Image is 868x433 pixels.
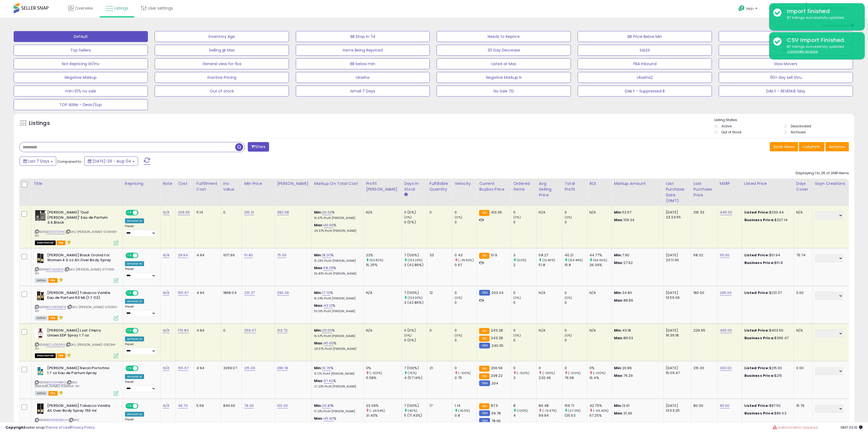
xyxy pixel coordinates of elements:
[56,240,66,245] span: FBA
[114,5,128,11] span: Listings
[46,305,66,309] a: B006RG5B78
[369,258,383,262] small: (50.82%)
[513,210,536,215] div: 0
[744,260,774,265] b: Business Price:
[825,142,849,151] button: Actions
[314,303,359,313] div: %
[693,210,713,215] div: 216.33
[244,365,255,371] a: 215.00
[93,158,131,164] span: [DATE]-29 - Aug-04
[125,181,158,187] div: Repricing
[277,290,289,296] a: 295.00
[178,290,189,296] a: 155.67
[614,298,624,303] strong: Max:
[244,181,272,187] div: Min Price
[539,253,562,258] div: 58.27
[458,258,474,262] small: (-35.82%)
[720,290,732,296] a: 295.00
[404,181,425,192] div: Days In Stock
[719,45,853,56] button: FBA
[196,210,217,215] div: 5.14
[539,210,558,215] div: N/A
[322,210,332,215] a: 20.00
[429,210,448,215] div: 0
[322,252,331,258] a: 18.00
[565,220,587,225] div: 0
[578,86,712,97] button: DAILY - Suppressed B
[744,290,790,295] div: $231.37
[787,49,818,54] u: Complete Update
[404,328,427,333] div: 0 (0%)
[491,290,504,295] span: 203.34
[614,290,622,295] strong: Min:
[565,181,585,192] div: Total Profit
[314,259,359,263] p: 15.25% Profit [PERSON_NAME]
[744,181,792,187] div: Listed Price
[578,72,712,83] button: Ukasha2
[614,217,624,222] strong: Max:
[513,220,536,225] div: 0
[366,263,402,267] div: 15.25%
[35,290,118,320] div: ASIN:
[437,58,571,69] button: Listed at Max
[666,253,687,263] div: [DATE] 23:11:40
[491,252,497,258] span: 51.9
[578,31,712,42] button: BB Price Below Min
[125,218,144,223] div: Amazon AI
[277,252,287,258] a: 75.00
[513,296,521,300] small: (0%)
[314,210,359,220] div: %
[14,45,148,56] button: Top Sellers
[791,124,811,128] label: Deactivated
[565,300,587,305] div: 0
[58,278,63,282] i: hazardous material
[666,181,689,204] div: Last Purchase Date (GMT)
[813,179,849,206] th: CSV column name: cust_attr_5_Sayn Creations
[48,278,58,283] span: FBA
[314,253,359,263] div: %
[693,253,713,258] div: 58.02
[589,210,607,215] div: N/A
[614,290,659,295] p: 34.80
[366,181,399,192] div: Profit [PERSON_NAME]
[404,220,427,225] div: 0 (0%)
[744,260,790,265] div: $51.8
[455,263,477,267] div: 0.67
[589,181,609,187] div: ROI
[589,263,612,267] div: 26.39%
[178,403,188,408] a: 46.70
[163,403,169,408] a: N/A
[155,31,289,42] button: Inventory Age
[720,181,740,187] div: MSRP
[28,158,49,164] span: Last 7 Days
[719,31,853,42] button: Non Competitive
[539,290,558,295] div: N/A
[714,118,854,123] p: Listing States:
[46,342,65,347] a: B07JJDG3PH
[455,290,477,295] div: 0
[196,328,217,333] div: 4.94
[796,171,849,176] div: Displaying 1 to 25 of 2681 items
[125,261,144,266] div: Amazon AI
[155,72,289,83] button: Inactive Pricing
[163,252,169,258] a: N/A
[479,181,509,192] div: Current Buybox Price
[666,210,687,220] div: [DATE] 23:33:55
[614,252,622,258] strong: Min:
[744,210,769,215] b: Listed Price:
[155,58,289,69] button: Generel view for fba
[244,210,254,215] a: 316.01
[455,296,462,300] small: (0%)
[366,253,402,258] div: 23%
[455,215,462,219] small: (0%)
[614,260,659,265] p: 27.62
[539,181,560,198] div: Avg Selling Price
[46,380,66,385] a: B005044BAQ
[796,253,809,258] div: 76.74
[324,222,334,228] a: 40.00
[29,119,50,127] h5: Listings
[14,31,148,42] button: Default
[163,365,169,371] a: N/A
[719,72,853,83] button: 90+ day sell thru
[770,142,798,151] button: Save View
